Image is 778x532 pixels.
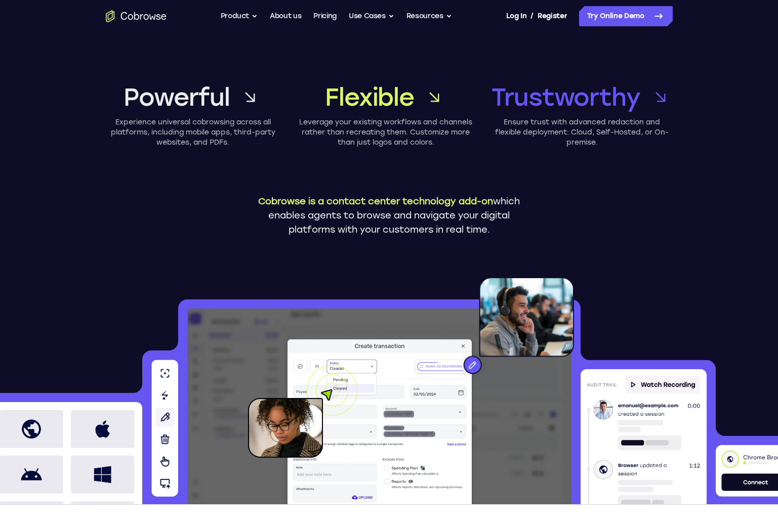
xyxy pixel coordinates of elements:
a: Powerful [106,81,280,113]
a: Pricing [313,6,337,26]
img: An agent with a headset [417,277,574,384]
span: / [530,10,534,22]
button: Resources [406,6,452,26]
img: Blurry app dashboard [187,308,572,504]
img: Audit trail [581,369,707,504]
img: A customer holding their phone [248,365,357,458]
button: Product [221,6,258,26]
span: Flexible [325,81,414,113]
a: Go to the home page [106,10,167,22]
p: Experience universal cobrowsing across all platforms, including mobile apps, third-party websites... [106,117,280,148]
span: Cobrowse is a contact center technology add-on [258,196,493,207]
button: Use Cases [349,6,394,26]
span: Trustworthy [492,81,640,113]
img: Device info with connect button [716,445,778,497]
a: Log In [506,6,526,26]
p: Leverage your existing workflows and channels rather than recreating them. Customize more than ju... [299,117,473,148]
p: which enables agents to browse and navigate your digital platforms with your customers in real time. [250,194,528,237]
a: Trustworthy [492,81,673,113]
img: Agent tools [151,360,178,497]
a: About us [270,6,301,26]
img: Agent and customer interacting during a co-browsing session [283,337,476,504]
a: Register [538,6,567,26]
p: Ensure trust with advanced redaction and flexible deployment: Cloud, Self-Hosted, or On-premise. [492,117,673,148]
span: Powerful [124,81,229,113]
a: Try Online Demo [579,6,673,26]
a: Flexible [299,81,473,113]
